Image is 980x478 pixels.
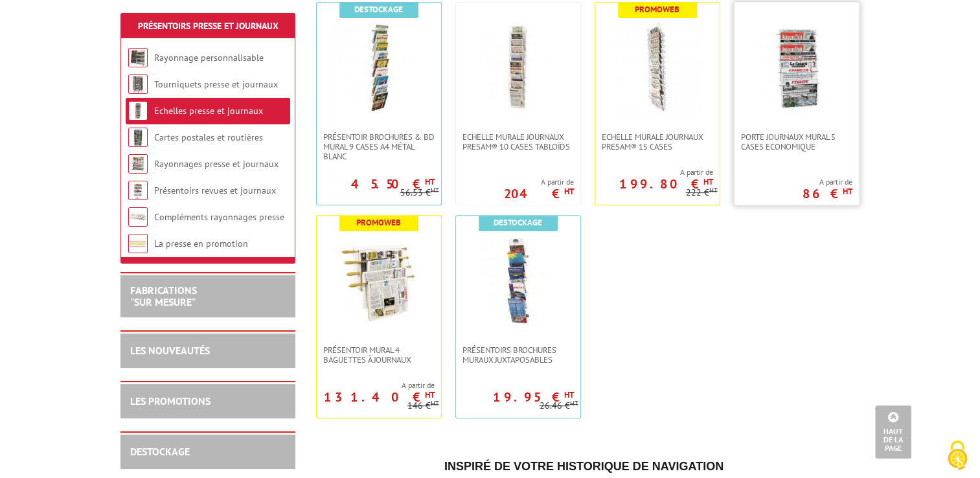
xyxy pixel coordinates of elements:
[130,394,211,407] a: LES PROMOTIONS
[317,345,441,365] a: Présentoir mural 4 baguettes à journaux
[334,22,424,113] img: Présentoir Brochures & BD mural 9 cases A4 métal blanc
[564,389,574,400] sup: HT
[323,345,435,365] span: Présentoir mural 4 baguettes à journaux
[595,132,720,152] a: Echelle murale journaux Presam® 15 cases
[473,22,564,113] img: Echelle murale journaux Presam® 10 cases tabloïds
[425,389,435,400] sup: HT
[875,405,911,459] a: Haut de la page
[741,132,852,152] span: Porte Journaux Mural 5 cases Economique
[317,380,435,391] span: A partir de
[751,22,842,113] img: Porte Journaux Mural 5 cases Economique
[540,401,578,411] p: 26.46 €
[128,128,148,147] img: Cartes postales et routières
[351,180,435,188] p: 45.50 €
[635,4,679,15] b: Promoweb
[803,190,852,198] p: 86 €
[462,132,574,152] span: Echelle murale journaux Presam® 10 cases tabloïds
[128,48,148,67] img: Rayonnage personnalisable
[431,185,439,194] sup: HT
[154,52,264,63] a: Rayonnage personnalisable
[444,460,724,473] span: Inspiré de votre historique de navigation
[456,132,580,152] a: Echelle murale journaux Presam® 10 cases tabloïds
[324,393,435,401] p: 131.40 €
[354,4,403,15] b: Destockage
[128,234,148,253] img: La presse en promotion
[564,186,574,197] sup: HT
[493,393,574,401] p: 19.95 €
[595,167,713,177] span: A partir de
[400,188,439,198] p: 56.53 €
[494,217,542,228] b: Destockage
[334,235,424,326] img: Présentoir mural 4 baguettes à journaux
[317,132,441,161] a: Présentoir Brochures & BD mural 9 cases A4 métal blanc
[709,185,718,194] sup: HT
[128,74,148,94] img: Tourniquets presse et journaux
[138,20,279,32] a: Présentoirs Presse et Journaux
[128,207,148,227] img: Compléments rayonnages presse
[462,345,574,365] span: Présentoirs brochures muraux juxtaposables
[431,398,439,407] sup: HT
[941,439,974,472] img: Cookies (fenêtre modale)
[473,235,564,326] img: Présentoirs brochures muraux juxtaposables
[323,132,435,161] span: Présentoir Brochures & BD mural 9 cases A4 métal blanc
[130,284,197,308] a: FABRICATIONS"Sur Mesure"
[128,154,148,174] img: Rayonnages presse et journaux
[154,185,276,196] a: Présentoirs revues et journaux
[504,177,574,187] span: A partir de
[154,211,284,223] a: Compléments rayonnages presse
[128,101,148,120] img: Echelles presse et journaux
[130,445,190,458] a: DESTOCKAGE
[935,434,980,478] button: Cookies (fenêtre modale)
[619,180,713,188] p: 199.80 €
[703,176,713,187] sup: HT
[735,132,859,152] a: Porte Journaux Mural 5 cases Economique
[154,238,248,249] a: La presse en promotion
[130,344,210,357] a: LES NOUVEAUTÉS
[154,131,263,143] a: Cartes postales et routières
[154,78,278,90] a: Tourniquets presse et journaux
[456,345,580,365] a: Présentoirs brochures muraux juxtaposables
[356,217,401,228] b: Promoweb
[803,177,852,187] span: A partir de
[128,181,148,200] img: Présentoirs revues et journaux
[407,401,439,411] p: 146 €
[154,105,263,117] a: Echelles presse et journaux
[843,186,852,197] sup: HT
[570,398,578,407] sup: HT
[612,22,703,113] img: Echelle murale journaux Presam® 15 cases
[154,158,279,170] a: Rayonnages presse et journaux
[425,176,435,187] sup: HT
[504,190,574,198] p: 204 €
[602,132,713,152] span: Echelle murale journaux Presam® 15 cases
[686,188,718,198] p: 222 €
